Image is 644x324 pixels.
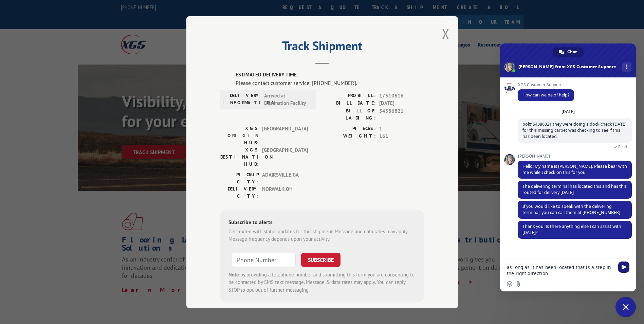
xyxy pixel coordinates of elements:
label: WEIGHT: [322,132,376,140]
span: Send [618,262,629,273]
h2: Track Shipment [220,41,424,54]
span: [GEOGRAPHIC_DATA] [262,125,308,146]
span: How can we be of help? [522,92,569,98]
label: XGS ORIGIN HUB: [220,125,259,146]
span: 54386821 [379,107,424,121]
div: [DATE] [562,110,575,114]
span: Arrived at Destination Facility [264,92,310,107]
span: XGS Customer Support [518,83,574,87]
div: Please contact customer service: [PHONE_NUMBER]. [236,78,424,87]
textarea: Compose your message... [507,264,614,276]
label: ESTIMATED DELIVERY TIME: [236,71,424,79]
button: SUBSCRIBE [301,252,341,267]
span: NORWALK , OH [262,185,308,199]
label: DELIVERY CITY: [220,185,259,199]
span: Chat [567,47,577,57]
label: XGS DESTINATION HUB: [220,146,259,167]
strong: Note: [228,271,240,277]
div: Chat [553,47,584,57]
div: by providing a telephone number and submitting this form you are consenting to be contacted by SM... [228,271,416,294]
label: PICKUP CITY: [220,171,259,185]
input: Phone Number [231,252,296,267]
label: BILL OF LADING: [322,107,376,121]
div: Subscribe to alerts [228,218,416,228]
div: Close chat [615,297,636,317]
div: Get texted with status updates for this shipment. Message and data rates may apply. Message frequ... [228,228,416,243]
span: Send a file [516,281,521,287]
span: If you would like to speak with the delivering terminal, you can call them at [PHONE_NUMBER] [522,203,620,215]
span: Thank you! Is there anything else I can assist with [DATE]? [522,223,621,235]
span: 1 [379,125,424,132]
label: BILL DATE: [322,100,376,107]
span: 161 [379,132,424,140]
div: More channels [622,62,631,72]
span: ADAIRSVILLE , GA [262,171,308,185]
span: The delivering terminal has located this and has this routed for delivery [DATE] [522,183,627,195]
span: Hello! My name is [PERSON_NAME]. Please bear with me while I check on this for you [522,163,627,175]
button: Close modal [442,25,449,43]
span: [PERSON_NAME] [518,154,632,159]
span: Read [618,144,627,149]
label: DELIVERY INFORMATION: [222,92,261,107]
label: PROBILL: [322,92,376,100]
span: bol# 54386821 they were doing a dock check [DATE] for this missing carpet was checking to see if ... [522,121,626,139]
span: [DATE] [379,100,424,107]
span: Insert an emoji [507,281,512,287]
span: [GEOGRAPHIC_DATA] [262,146,308,167]
label: PIECES: [322,125,376,132]
span: 17510616 [379,92,424,100]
